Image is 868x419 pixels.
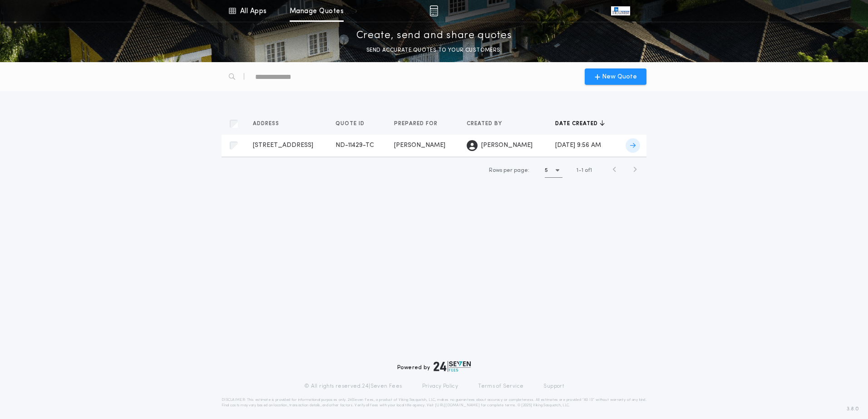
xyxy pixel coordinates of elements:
a: Terms of Service [478,383,523,390]
button: New Quote [585,68,646,85]
span: of 1 [585,166,592,175]
p: Create, send and share quotes [356,29,512,43]
img: vs-icon [611,6,630,15]
span: 1 [582,168,583,173]
img: img [429,5,438,16]
button: Date created [555,119,605,128]
a: Privacy Policy [422,383,459,390]
button: Address [253,119,286,128]
span: Created by [467,120,504,127]
button: 5 [545,163,562,178]
p: DISCLAIMER: This estimate is provided for informational purposes only. 24|Seven Fees, a product o... [222,397,646,408]
a: [URL][DOMAIN_NAME] [435,404,480,407]
span: [PERSON_NAME] [394,142,445,149]
span: ND-11429-TC [335,142,374,149]
span: Prepared for [394,120,439,127]
span: Rows per page: [489,168,529,173]
span: New Quote [602,72,637,82]
span: 3.8.0 [847,405,859,413]
span: [STREET_ADDRESS] [253,142,313,149]
span: 1 [577,168,578,173]
div: Powered by [397,361,471,372]
button: Created by [467,119,509,128]
span: Quote ID [335,120,366,127]
h1: 5 [545,166,548,175]
p: © All rights reserved. 24|Seven Fees [304,383,402,390]
button: Quote ID [335,119,371,128]
img: logo [434,361,471,372]
span: Address [253,120,281,127]
span: [PERSON_NAME] [481,141,533,150]
span: [DATE] 9:56 AM [555,142,601,149]
p: SEND ACCURATE QUOTES TO YOUR CUSTOMERS. [366,46,502,55]
a: Support [543,383,564,390]
span: Date created [555,120,600,127]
